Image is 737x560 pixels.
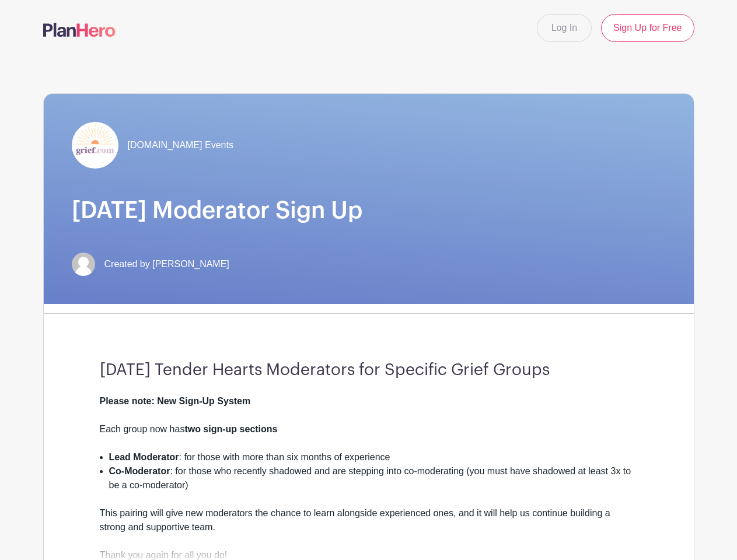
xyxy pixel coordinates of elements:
[72,122,118,169] img: grief-logo-planhero.png
[72,197,666,225] h1: [DATE] Moderator Sign Up
[100,360,638,380] h3: [DATE] Tender Hearts Moderators for Specific Grief Groups
[104,257,229,271] span: Created by [PERSON_NAME]
[100,422,638,450] div: Each group now has
[128,138,233,152] span: [DOMAIN_NAME] Events
[72,253,95,276] img: default-ce2991bfa6775e67f084385cd625a349d9dcbb7a52a09fb2fda1e96e2d18dcdb.png
[109,452,179,462] strong: Lead Moderator
[601,14,694,42] a: Sign Up for Free
[109,450,638,464] li: : for those with more than six months of experience
[537,14,592,42] a: Log In
[43,23,116,37] img: logo-507f7623f17ff9eddc593b1ce0a138ce2505c220e1c5a4e2b4648c50719b7d32.svg
[109,466,170,476] strong: Co-Moderator
[100,396,251,406] strong: Please note: New Sign-Up System
[109,464,638,506] li: : for those who recently shadowed and are stepping into co-moderating (you must have shadowed at ...
[184,424,277,434] strong: two sign-up sections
